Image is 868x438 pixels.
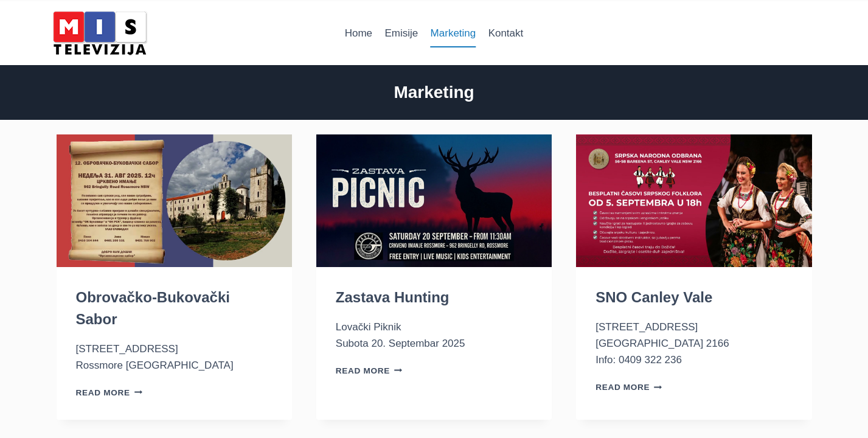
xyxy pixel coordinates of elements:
[76,341,273,374] p: [STREET_ADDRESS] Rossmore [GEOGRAPHIC_DATA]
[576,134,811,267] img: SNO Canley Vale
[595,383,662,392] a: Read More
[482,19,529,48] a: Kontakt
[76,289,230,327] a: Obrovačko-Bukovački Sabor
[424,19,482,48] a: Marketing
[316,134,552,267] img: Zastava Hunting
[339,19,379,48] a: Home
[336,319,532,352] p: Lovački Piknik Subota 20. Septembar 2025
[76,388,143,397] a: Read More
[336,366,403,375] a: Read More
[336,289,450,305] a: Zastava Hunting
[595,289,712,305] a: SNO Canley Vale
[339,19,530,48] nav: Primary Navigation
[595,319,792,369] p: [STREET_ADDRESS] [GEOGRAPHIC_DATA] 2166 Info: 0409 322 236
[48,7,151,59] img: MIS Television
[57,134,292,267] img: Obrovačko-Bukovački Sabor
[57,80,812,105] h2: Marketing
[378,19,424,48] a: Emisije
